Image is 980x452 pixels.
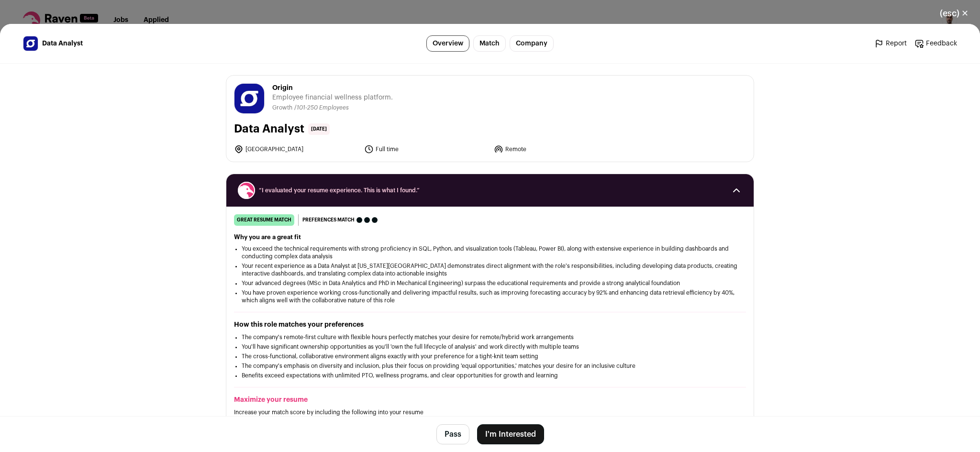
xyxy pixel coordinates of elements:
[364,144,489,154] li: Full time
[272,83,393,93] span: Origin
[473,35,506,52] a: Match
[494,144,618,154] li: Remote
[259,187,721,194] span: “I evaluated your resume experience. This is what I found.”
[242,289,738,304] li: You have proven experience working cross-functionally and delivering impactful results, such as i...
[234,144,358,154] li: [GEOGRAPHIC_DATA]
[234,233,746,241] h2: Why you are a great fit
[308,123,330,135] span: [DATE]
[242,262,738,277] li: Your recent experience as a Data Analyst at [US_STATE][GEOGRAPHIC_DATA] demonstrates direct align...
[242,353,738,360] li: The cross-functional, collaborative environment aligns exactly with your preference for a tight-k...
[272,104,294,111] li: Growth
[510,35,554,52] a: Company
[242,343,738,351] li: You'll have significant ownership opportunities as you'll 'own the full lifecycle of analysis' an...
[242,245,738,260] li: You exceed the technical requirements with strong proficiency in SQL, Python, and visualization t...
[23,36,38,51] img: 126f9121e3fc471f5eeb0918edb9188d503719e551cd52579c52b6141b35ac33
[234,214,294,226] div: great resume match
[234,121,304,137] h1: Data Analyst
[234,320,746,330] h2: How this role matches your preferences
[302,215,355,225] span: Preferences match
[242,279,738,287] li: Your advanced degrees (MSc in Data Analytics and PhD in Mechanical Engineering) surpass the educa...
[272,93,393,102] span: Employee financial wellness platform.
[42,39,83,48] span: Data Analyst
[297,105,349,110] span: 101-250 Employees
[914,39,957,48] a: Feedback
[426,35,469,52] a: Overview
[294,104,349,111] li: /
[477,424,544,444] button: I'm Interested
[242,333,738,341] li: The company's remote-first culture with flexible hours perfectly matches your desire for remote/h...
[242,372,738,379] li: Benefits exceed expectations with unlimited PTO, wellness programs, and clear opportunities for g...
[234,84,264,113] img: 126f9121e3fc471f5eeb0918edb9188d503719e551cd52579c52b6141b35ac33
[234,408,746,416] p: Increase your match score by including the following into your resume
[242,362,738,370] li: The company's emphasis on diversity and inclusion, plus their focus on providing 'equal opportuni...
[436,424,469,444] button: Pass
[234,395,746,405] h2: Maximize your resume
[874,39,907,48] a: Report
[928,3,980,24] button: Close modal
